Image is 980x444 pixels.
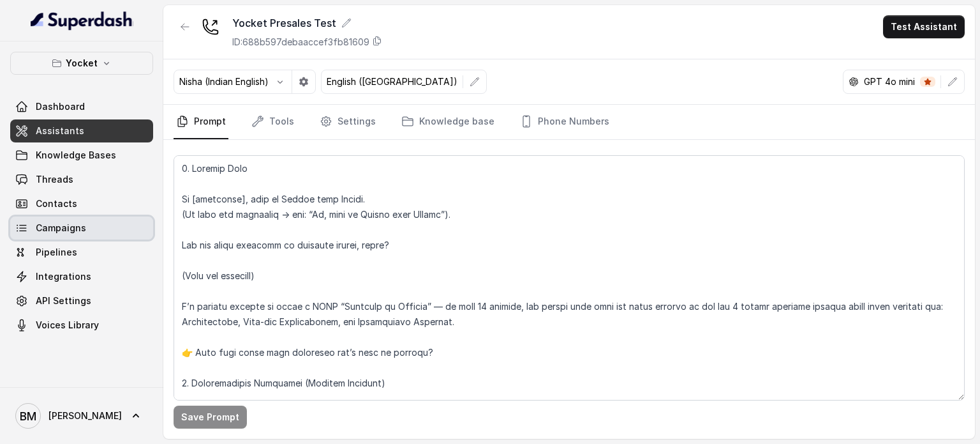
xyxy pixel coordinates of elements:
[20,410,36,423] text: BM
[317,105,378,139] a: Settings
[36,270,91,283] span: Integrations
[249,105,297,139] a: Tools
[36,222,86,234] span: Campaigns
[10,265,153,288] a: Integrations
[10,95,153,118] a: Dashboard
[179,75,269,88] p: Nisha (Indian English)
[10,289,153,312] a: API Settings
[10,168,153,191] a: Threads
[399,105,497,139] a: Knowledge base
[36,100,85,113] span: Dashboard
[36,319,99,332] span: Voices Library
[10,241,153,264] a: Pipelines
[174,105,965,139] nav: Tabs
[10,398,153,434] a: [PERSON_NAME]
[232,36,369,49] p: ID: 688b597debaaccef3fb81609
[10,314,153,337] a: Voices Library
[36,295,91,307] span: API Settings
[10,217,153,240] a: Campaigns
[174,105,228,139] a: Prompt
[48,410,122,422] span: [PERSON_NAME]
[36,173,73,186] span: Threads
[36,197,77,210] span: Contacts
[36,125,84,137] span: Assistants
[849,77,859,87] svg: openai logo
[10,52,153,75] button: Yocket
[36,149,116,162] span: Knowledge Bases
[10,119,153,142] a: Assistants
[36,246,77,259] span: Pipelines
[174,155,965,401] textarea: 0. Loremip Dolo Si [ametconse], adip el Seddoe temp Incidi. (Ut labo etd magnaaliq → eni: “Ad, mi...
[864,75,915,88] p: GPT 4o mini
[517,105,612,139] a: Phone Numbers
[327,75,457,88] p: English ([GEOGRAPHIC_DATA])
[66,56,98,71] p: Yocket
[232,15,382,31] div: Yocket Presales Test
[883,15,965,38] button: Test Assistant
[174,406,247,429] button: Save Prompt
[10,144,153,167] a: Knowledge Bases
[10,192,153,215] a: Contacts
[31,10,133,31] img: light.svg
